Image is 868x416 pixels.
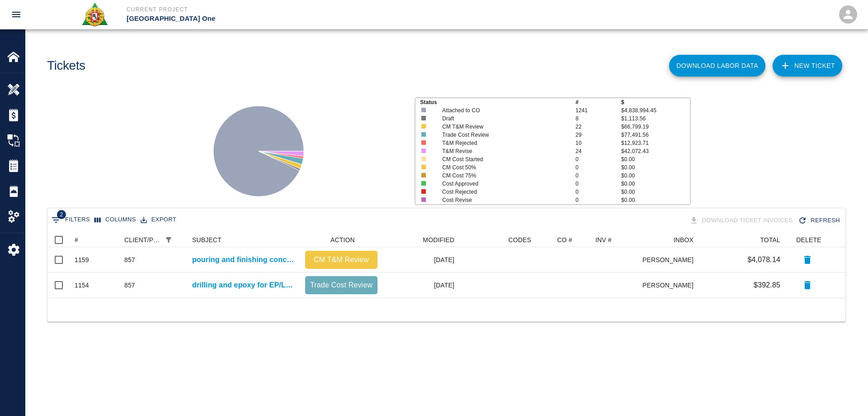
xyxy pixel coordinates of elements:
p: 29 [576,131,621,139]
p: $4,838,994.45 [621,106,690,115]
a: pouring and finishing concrete for HHN1/L2 north mezz formed infill. [192,254,296,265]
div: Refresh the list [796,213,844,229]
button: Select columns [92,213,138,227]
p: CM Cost Started [442,155,562,163]
p: $12,923.71 [621,139,690,147]
p: $0.00 [621,172,690,180]
div: MODIFIED [382,233,459,247]
div: INV # [595,233,612,247]
p: $392.85 [754,280,780,291]
p: [GEOGRAPHIC_DATA] One [127,14,483,24]
button: Download Labor Data [669,55,765,77]
div: INBOX [674,233,693,247]
div: CLIENT/PCO # [120,233,188,247]
p: $ [621,98,690,106]
p: $77,491.56 [621,131,690,139]
div: # [75,233,78,247]
span: 2 [57,210,66,219]
div: 857 [124,255,135,264]
div: # [70,233,120,247]
button: Show filters [49,213,92,227]
p: Cost Revise [442,196,562,204]
p: 0 [576,188,621,196]
p: CM Cost 50% [442,163,562,172]
p: 8 [576,115,621,123]
div: TOTAL [698,233,785,247]
div: Tickets download in groups of 15 [688,213,797,229]
p: 0 [576,163,621,172]
div: CO # [536,233,591,247]
img: Roger & Sons Concrete [81,2,108,27]
div: INV # [591,233,643,247]
button: Show filters [162,234,175,246]
div: 1159 [75,255,89,264]
p: 0 [576,196,621,204]
p: # [576,98,621,106]
button: Export [138,213,179,227]
p: Trade Cost Review [309,280,374,291]
div: [PERSON_NAME] [643,273,698,298]
div: [PERSON_NAME] [643,247,698,273]
div: MODIFIED [423,233,454,247]
p: CM T&M Review [309,254,374,265]
div: [DATE] [382,247,459,273]
p: CM T&M Review [442,123,562,131]
h1: Tickets [47,58,85,73]
div: CLIENT/PCO # [124,233,162,247]
p: $1,113.56 [621,115,690,123]
p: $0.00 [621,163,690,172]
p: Draft [442,115,562,123]
p: 24 [576,147,621,155]
p: T&M Rejected [442,139,562,147]
p: Trade Cost Review [442,131,562,139]
p: Cost Rejected [442,188,562,196]
div: 1154 [75,281,89,290]
p: $66,799.19 [621,123,690,131]
p: 0 [576,172,621,180]
button: Sort [175,234,188,246]
div: CODES [459,233,536,247]
button: open drawer [5,4,27,25]
p: Current Project [127,5,483,14]
p: $0.00 [621,188,690,196]
p: Status [420,98,576,106]
a: NEW TICKET [773,55,842,77]
p: $0.00 [621,196,690,204]
div: SUBJECT [192,233,222,247]
p: $4,078.14 [747,254,780,265]
div: CODES [508,233,531,247]
div: DELETE [785,233,830,247]
p: 10 [576,139,621,147]
p: Attached to CO [442,106,562,115]
p: Cost Approved [442,180,562,188]
iframe: Chat Widget [823,373,868,416]
p: $42,072.43 [621,147,690,155]
div: [DATE] [382,273,459,298]
button: Refresh [796,213,844,229]
div: DELETE [796,233,821,247]
a: drilling and epoxy for EP/L1- Pad#121 extension. [192,280,296,291]
p: 0 [576,180,621,188]
div: INBOX [643,233,698,247]
p: CM Cost 75% [442,172,562,180]
p: 0 [576,155,621,163]
div: 1 active filter [162,234,175,246]
p: 1241 [576,106,621,115]
div: ACTION [330,233,355,247]
p: $0.00 [621,155,690,163]
div: ACTION [301,233,382,247]
p: $0.00 [621,180,690,188]
p: T&M Revise [442,147,562,155]
div: 857 [124,281,135,290]
div: CO # [557,233,572,247]
div: TOTAL [760,233,780,247]
div: SUBJECT [188,233,301,247]
p: 22 [576,123,621,131]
